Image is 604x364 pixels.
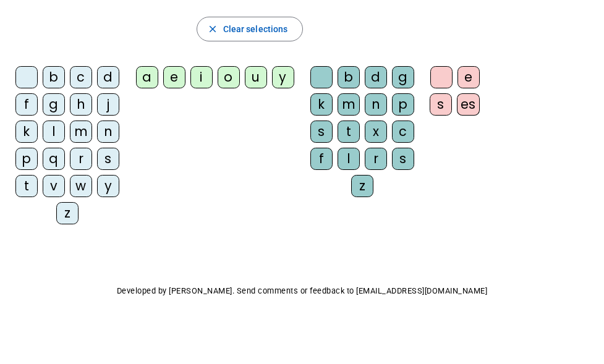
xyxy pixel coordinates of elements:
span: Clear selections [223,22,288,36]
div: s [430,93,452,116]
div: y [97,175,119,197]
div: k [15,121,38,143]
div: r [365,148,387,170]
div: u [245,66,267,88]
p: Developed by [PERSON_NAME]. Send comments or feedback to [EMAIL_ADDRESS][DOMAIN_NAME] [10,284,594,298]
div: z [56,202,79,224]
div: m [338,93,360,116]
div: c [70,66,92,88]
div: n [365,93,387,116]
div: es [457,93,480,116]
button: Clear selections [197,17,304,41]
div: p [15,148,38,170]
div: k [310,93,333,116]
div: e [163,66,185,88]
div: y [272,66,294,88]
mat-icon: close [207,23,218,35]
div: g [392,66,414,88]
div: f [310,148,333,170]
div: c [392,121,414,143]
div: f [15,93,38,116]
div: g [43,93,65,116]
div: s [310,121,333,143]
div: p [392,93,414,116]
div: w [70,175,92,197]
div: t [338,121,360,143]
div: h [70,93,92,116]
div: a [136,66,158,88]
div: d [365,66,387,88]
div: z [351,175,373,197]
div: l [43,121,65,143]
div: o [218,66,240,88]
div: i [190,66,213,88]
div: m [70,121,92,143]
div: j [97,93,119,116]
div: e [457,66,480,88]
div: b [338,66,360,88]
div: n [97,121,119,143]
div: x [365,121,387,143]
div: l [338,148,360,170]
div: v [43,175,65,197]
div: r [70,148,92,170]
div: s [392,148,414,170]
div: b [43,66,65,88]
div: t [15,175,38,197]
div: s [97,148,119,170]
div: d [97,66,119,88]
div: q [43,148,65,170]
